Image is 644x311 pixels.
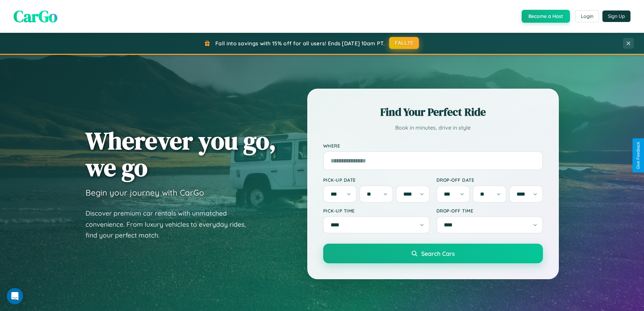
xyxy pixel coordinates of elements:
button: Search Cars [323,244,543,263]
h2: Find Your Perfect Ride [323,105,543,119]
h1: Wherever you go, we go [86,127,276,181]
label: Pick-up Date [323,177,430,183]
span: Fall into savings with 15% off for all users! Ends [DATE] 10am PT. [215,40,385,47]
label: Where [323,143,543,149]
span: CarGo [14,5,57,27]
label: Pick-up Time [323,208,430,214]
button: Become a Host [522,10,570,23]
label: Drop-off Time [436,208,543,214]
button: Login [575,10,599,22]
h3: Begin your journey with CarGo [86,187,204,198]
p: Discover premium car rentals with unmatched convenience. From luxury vehicles to everyday rides, ... [86,208,255,241]
p: Book in minutes, drive in style [323,123,543,133]
button: FALL15 [389,37,419,49]
div: Open Intercom Messenger [7,288,23,304]
span: Search Cars [421,250,455,257]
div: Give Feedback [636,142,641,169]
label: Drop-off Date [436,177,543,183]
button: Sign Up [602,10,630,22]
